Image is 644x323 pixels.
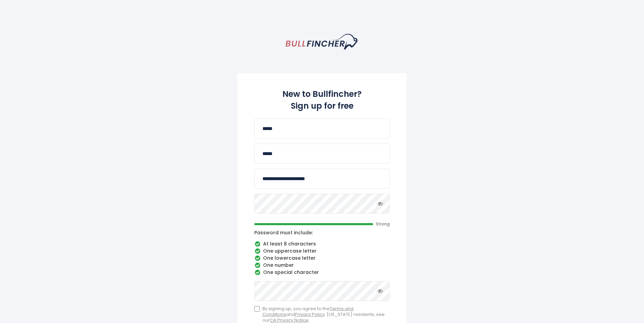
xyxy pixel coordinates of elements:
[254,88,390,112] h2: New to Bullfincher? Sign up for free
[376,221,390,227] span: Strong
[254,255,390,261] li: One lowercase letter
[254,306,260,311] input: By signing up, you agree to theTerms and ConditionsandPrivacy Policy. [US_STATE] residents, see o...
[254,241,390,247] li: At least 8 characters
[378,201,383,206] i: Toggle password visibility
[254,270,390,276] li: One special character
[295,311,325,318] a: Privacy Policy
[286,34,359,49] a: homepage
[254,248,390,254] li: One uppercase letter
[262,305,353,318] a: Terms and Conditions
[254,230,390,236] p: Password must include:
[254,262,390,268] li: One number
